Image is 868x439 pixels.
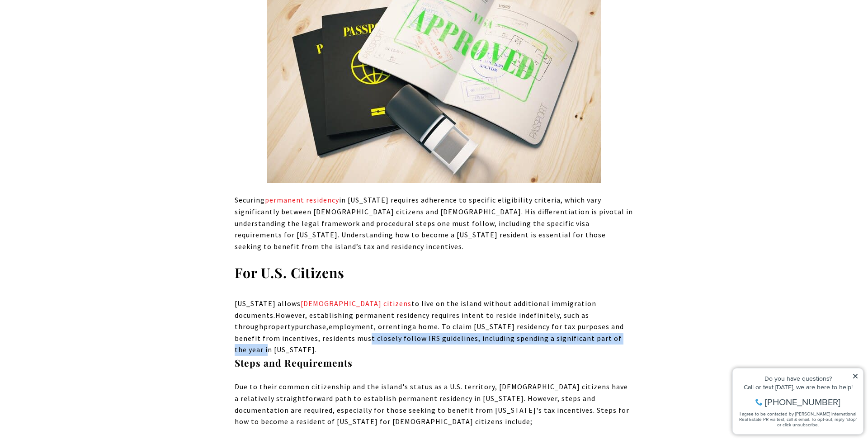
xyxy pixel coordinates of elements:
span: [PHONE_NUMBER] [37,42,113,52]
div: Call or text [DATE], we are here to help! [9,29,131,35]
strong: For U.S. Citizens [235,264,344,282]
span: employment [329,322,374,331]
span: , residents must closely follow IRS guidelines, including spending a significant part of the year... [235,334,622,354]
div: Securing in [US_STATE] requires adherence to specific eligibility criteria, which vary significan... [235,194,633,252]
div: Do you have questions? [9,20,131,27]
span: property [264,322,295,331]
a: permanent residency - open in a new tab [265,195,339,204]
div: Due to their common citizenship and the island's status as a U.S. territory, [DEMOGRAPHIC_DATA] c... [235,381,633,427]
span: , or [374,322,386,331]
span: I agree to be contacted by [PERSON_NAME] International Real Estate PR via text, call & email. To ... [11,56,129,73]
strong: Steps and Requirements [235,356,353,369]
span: renting [386,322,412,331]
span: purchase, [295,322,329,331]
a: U.S. citizens - open in a new tab [301,299,411,308]
span: a home. To claim [US_STATE] residency for tax purposes and benefit from incentives [235,322,624,343]
div: [US_STATE] allows to live on the island without additional immigration documents. [235,298,633,356]
span: However, establishing permanent residency requires intent to reside indefinitely, such as through [235,311,589,331]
